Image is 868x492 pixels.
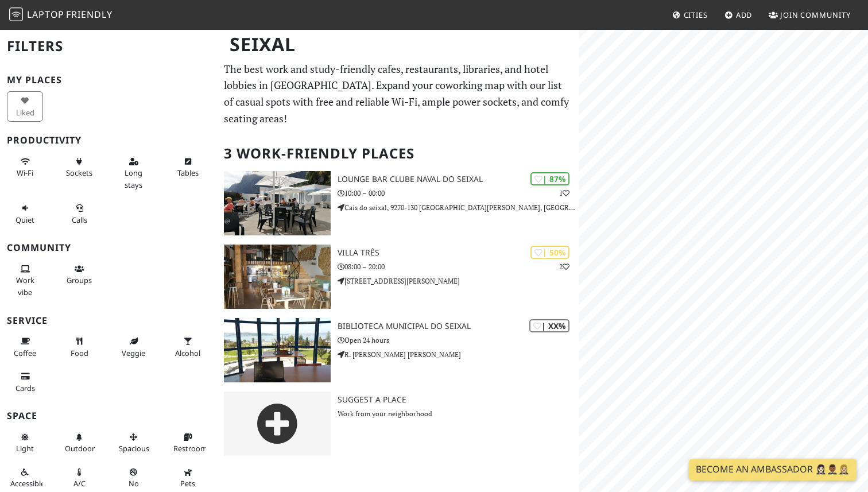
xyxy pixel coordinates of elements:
[7,315,210,326] h3: Service
[27,8,64,21] span: Laptop
[224,136,572,171] h2: 3 Work-Friendly Places
[7,367,43,397] button: Cards
[61,259,98,290] button: Groups
[529,319,569,332] div: | XX%
[16,443,34,454] span: Natural light
[9,5,113,25] a: LaptopFriendly LaptopFriendly
[338,202,579,213] p: Cais do seixal, 9270-130 [GEOGRAPHIC_DATA][PERSON_NAME], [GEOGRAPHIC_DATA]
[7,75,210,86] h3: My Places
[530,246,569,259] div: | 50%
[7,259,43,301] button: Work vibe
[17,168,33,178] span: Stable Wi-Fi
[14,348,36,358] span: Coffee
[15,383,35,393] span: Credit cards
[530,172,569,185] div: | 87%
[217,171,579,235] a: Lounge Bar Clube Naval do Seixal | 87% 1 Lounge Bar Clube Naval do Seixal 10:00 – 00:00 Cais do s...
[115,332,152,362] button: Veggie
[61,428,98,458] button: Outdoor
[684,10,708,20] span: Cities
[7,242,210,253] h3: Community
[338,321,579,331] h3: Biblioteca Municipal do Seixal
[338,276,579,286] p: [STREET_ADDRESS][PERSON_NAME]
[689,459,857,481] a: Become an Ambassador 🤵🏻‍♀️🤵🏾‍♂️🤵🏼‍♀️
[720,5,757,25] a: Add
[217,245,579,309] a: Villa Três | 50% 2 Villa Três 08:00 – 20:00 [STREET_ADDRESS][PERSON_NAME]
[15,215,34,225] span: Quiet
[170,428,206,458] button: Restroom
[559,188,569,199] p: 1
[7,135,210,146] h3: Productivity
[224,171,331,235] img: Lounge Bar Clube Naval do Seixal
[170,152,206,183] button: Tables
[16,275,34,297] span: People working
[180,478,195,489] span: Pet friendly
[764,5,855,25] a: Join Community
[736,10,753,20] span: Add
[175,348,200,358] span: Alcohol
[7,428,43,458] button: Light
[338,349,579,360] p: R. [PERSON_NAME] [PERSON_NAME]
[217,318,579,382] a: Biblioteca Municipal do Seixal | XX% Biblioteca Municipal do Seixal Open 24 hours R. [PERSON_NAME...
[115,152,152,194] button: Long stays
[224,318,331,382] img: Biblioteca Municipal do Seixal
[61,199,98,229] button: Calls
[65,443,95,454] span: Outdoor area
[10,478,45,489] span: Accessible
[559,261,569,272] p: 2
[338,248,579,258] h3: Villa Três
[7,29,210,64] h2: Filters
[220,29,576,60] h1: Seixal
[338,408,579,419] p: Work from your neighborhood
[7,199,43,229] button: Quiet
[66,8,112,21] span: Friendly
[338,188,579,199] p: 10:00 – 00:00
[115,428,152,458] button: Spacious
[73,478,86,489] span: Air conditioned
[177,168,199,178] span: Work-friendly tables
[7,332,43,362] button: Coffee
[7,410,210,421] h3: Space
[217,392,579,456] a: Suggest a Place Work from your neighborhood
[338,175,579,184] h3: Lounge Bar Clube Naval do Seixal
[668,5,712,25] a: Cities
[338,261,579,272] p: 08:00 – 20:00
[119,443,149,454] span: Spacious
[122,348,145,358] span: Veggie
[71,348,88,358] span: Food
[7,152,43,183] button: Wi-Fi
[61,332,98,362] button: Food
[224,245,331,309] img: Villa Três
[66,168,92,178] span: Power sockets
[9,7,23,21] img: LaptopFriendly
[61,152,98,183] button: Sockets
[125,168,142,189] span: Long stays
[780,10,851,20] span: Join Community
[338,335,579,346] p: Open 24 hours
[173,443,207,454] span: Restroom
[170,332,206,362] button: Alcohol
[67,275,92,285] span: Group tables
[72,215,87,225] span: Video/audio calls
[224,61,572,127] p: The best work and study-friendly cafes, restaurants, libraries, and hotel lobbies in [GEOGRAPHIC_...
[338,395,579,405] h3: Suggest a Place
[224,392,331,456] img: gray-place-d2bdb4477600e061c01bd816cc0f2ef0cfcb1ca9e3ad78868dd16fb2af073a21.png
